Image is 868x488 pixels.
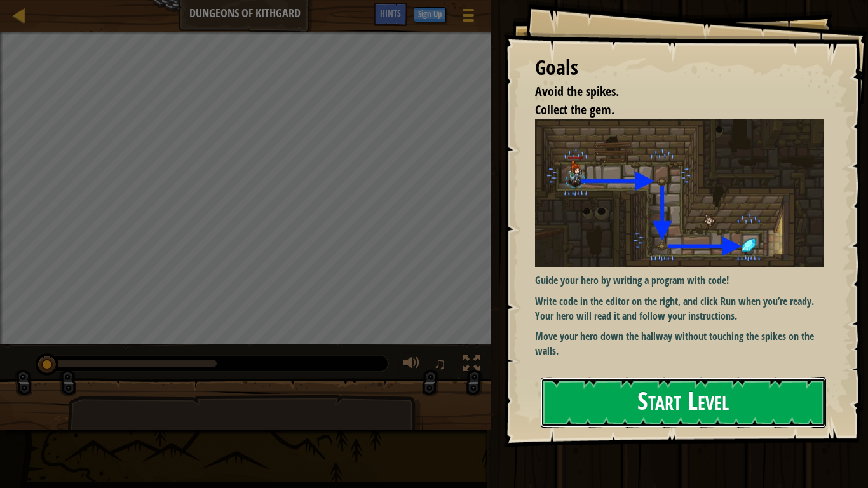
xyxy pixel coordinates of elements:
[433,354,446,373] span: ♫
[535,329,824,358] p: Move your hero down the hallway without touching the spikes on the walls.
[535,83,619,100] span: Avoid the spikes.
[380,7,401,19] span: Hints
[519,83,820,101] li: Avoid the spikes.
[519,101,820,119] li: Collect the gem.
[535,273,824,288] p: Guide your hero by writing a program with code!
[535,53,824,83] div: Goals
[452,3,484,32] button: Show game menu
[535,294,824,323] p: Write code in the editor on the right, and click Run when you’re ready. Your hero will read it an...
[541,377,826,428] button: Start Level
[535,119,824,267] img: Dungeons of kithgard
[414,7,446,22] button: Sign Up
[431,352,452,378] button: ♫
[535,101,614,118] span: Collect the gem.
[459,352,484,378] button: Toggle fullscreen
[399,352,424,378] button: Adjust volume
